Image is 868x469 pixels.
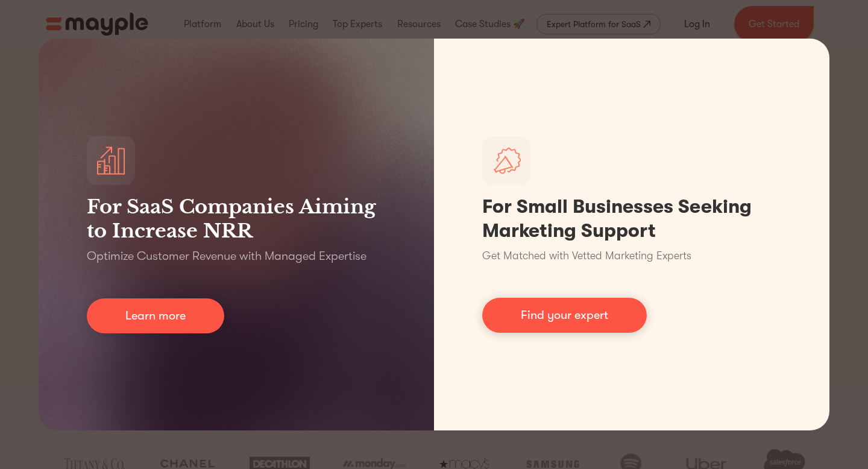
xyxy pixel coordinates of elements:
a: Find your expert [482,298,647,333]
p: Get Matched with Vetted Marketing Experts [482,248,691,264]
h3: For SaaS Companies Aiming to Increase NRR [87,195,386,243]
p: Optimize Customer Revenue with Managed Expertise [87,248,366,265]
h1: For Small Businesses Seeking Marketing Support [482,195,781,243]
a: Learn more [87,298,224,333]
